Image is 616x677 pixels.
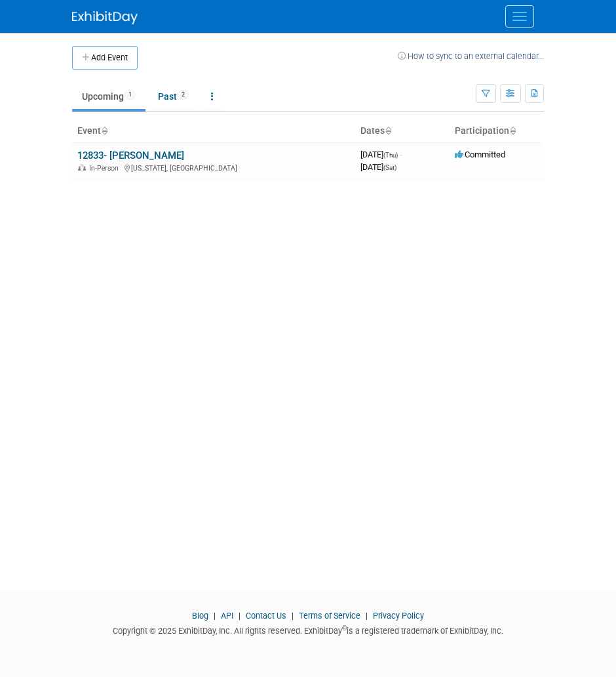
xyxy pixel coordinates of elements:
span: [DATE] [360,162,396,172]
a: Privacy Policy [373,611,424,621]
div: [US_STATE], [GEOGRAPHIC_DATA] [77,162,350,173]
sup: ® [342,625,347,632]
a: 12833- [PERSON_NAME] [77,150,184,161]
a: Upcoming1 [72,84,145,109]
span: | [288,611,297,621]
a: Past2 [148,84,199,109]
th: Dates [355,120,450,142]
span: In-Person [89,164,123,173]
div: Copyright © 2025 ExhibitDay, Inc. All rights reserved. ExhibitDay is a registered trademark of Ex... [72,622,544,637]
span: | [210,611,219,621]
img: In-Person Event [78,164,86,171]
th: Event [72,120,355,142]
span: Committed [455,150,505,159]
span: 1 [125,90,136,100]
th: Participation [450,120,544,142]
img: ExhibitDay [72,11,138,24]
span: (Thu) [383,152,398,159]
button: Add Event [72,46,138,70]
a: How to sync to an external calendar... [398,51,544,61]
a: Sort by Participation Type [509,125,516,136]
span: | [235,611,244,621]
span: (Sat) [383,164,396,171]
span: - [400,150,402,159]
span: | [362,611,371,621]
a: API [221,611,233,621]
button: Menu [505,5,534,28]
span: 2 [178,90,189,100]
a: Sort by Start Date [385,125,391,136]
a: Sort by Event Name [101,125,107,136]
span: [DATE] [360,150,402,159]
a: Terms of Service [299,611,360,621]
a: Blog [192,611,208,621]
a: Contact Us [246,611,286,621]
